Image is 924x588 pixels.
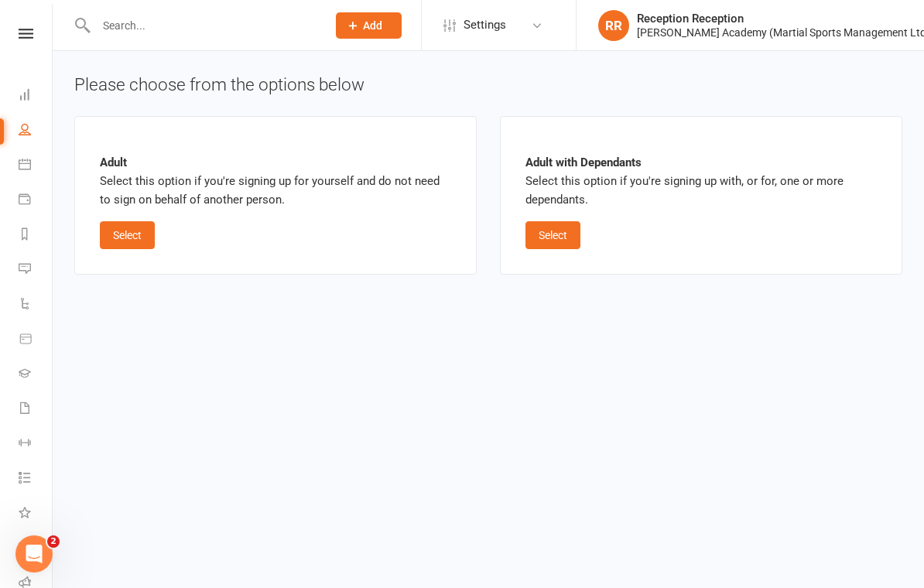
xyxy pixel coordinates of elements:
a: People [19,114,53,149]
a: Calendar [19,149,53,183]
iframe: Intercom live chat [15,535,53,573]
div: RR [598,10,629,41]
button: Add [336,12,402,39]
a: General attendance kiosk mode [19,532,53,566]
a: Dashboard [19,79,53,114]
a: Payments [19,183,53,218]
a: What's New [19,497,53,532]
a: Product Sales [19,323,53,357]
strong: Adult with Dependants [525,156,642,169]
div: Please choose from the options below [74,73,902,97]
strong: Adult [100,156,127,169]
input: Search... [91,15,316,36]
span: Add [363,19,382,32]
a: Reports [19,218,53,253]
p: Select this option if you're signing up with, or for, one or more dependants. [525,153,877,209]
p: Select this option if you're signing up for yourself and do not need to sign on behalf of another... [100,153,451,209]
span: 2 [47,535,60,548]
button: Select [100,221,155,249]
span: Settings [464,8,506,43]
button: Select [525,221,580,249]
